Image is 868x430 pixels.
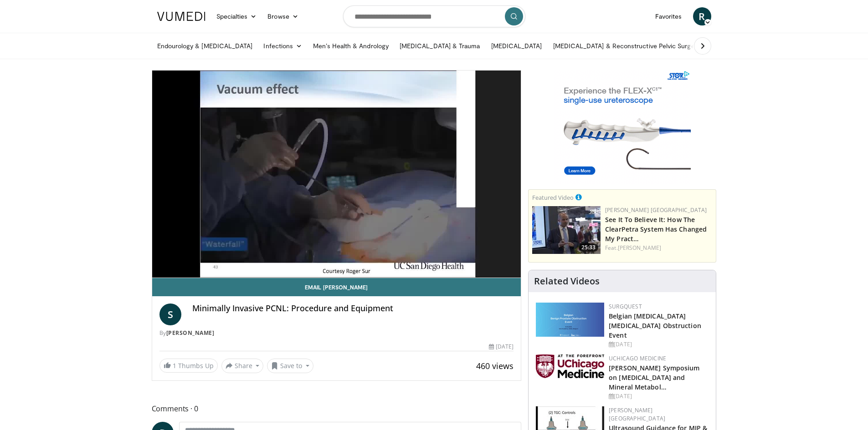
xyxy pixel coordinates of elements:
[152,71,521,278] video-js: Video Player
[476,360,514,371] span: 460 views
[532,206,601,254] img: 47196b86-3779-4b90-b97e-820c3eda9b3b.150x105_q85_crop-smart_upscale.jpg
[609,406,665,422] a: [PERSON_NAME] [GEOGRAPHIC_DATA]
[211,7,262,25] a: Specialties
[532,206,601,254] a: 25:33
[486,37,548,55] a: [MEDICAL_DATA]
[394,37,486,55] a: [MEDICAL_DATA] & Trauma
[489,343,514,351] div: [DATE]
[343,5,525,27] input: Search topics, interventions
[609,340,709,349] div: [DATE]
[534,276,600,287] h4: Related Videos
[618,244,661,252] a: [PERSON_NAME]
[605,244,712,252] div: Feat.
[173,361,176,370] span: 1
[166,329,215,337] a: [PERSON_NAME]
[536,303,604,337] img: 08d442d2-9bc4-4584-b7ef-4efa69e0f34c.png.150x105_q85_autocrop_double_scale_upscale_version-0.2.png
[221,359,264,373] button: Share
[159,329,514,337] div: By
[262,7,304,25] a: Browse
[693,7,711,25] a: R
[609,354,666,362] a: UChicago Medicine
[192,304,514,314] h4: Minimally Invasive PCNL: Procedure and Equipment
[609,364,699,391] a: [PERSON_NAME] Symposium on [MEDICAL_DATA] and Mineral Metabol…
[152,403,522,415] span: Comments 0
[536,354,604,378] img: 5f87bdfb-7fdf-48f0-85f3-b6bcda6427bf.jpg.150x105_q85_autocrop_double_scale_upscale_version-0.2.jpg
[267,359,313,373] button: Save to
[609,312,701,339] a: Belgian [MEDICAL_DATA] [MEDICAL_DATA] Obstruction Event
[579,243,598,252] span: 25:33
[532,193,574,202] small: Featured Video
[308,37,394,55] a: Men’s Health & Andrology
[605,215,707,243] a: See It To Believe It: How The ClearPetra System Has Changed My Pract…
[554,70,691,184] iframe: Advertisement
[152,37,258,55] a: Endourology & [MEDICAL_DATA]
[650,7,688,25] a: Favorites
[159,304,181,325] a: S
[548,37,706,55] a: [MEDICAL_DATA] & Reconstructive Pelvic Surgery
[157,12,205,21] img: VuMedi Logo
[258,37,308,55] a: Infections
[609,392,709,400] div: [DATE]
[152,278,521,296] a: Email [PERSON_NAME]
[159,359,218,373] a: 1 Thumbs Up
[609,303,642,310] a: Surgquest
[605,206,707,214] a: [PERSON_NAME] [GEOGRAPHIC_DATA]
